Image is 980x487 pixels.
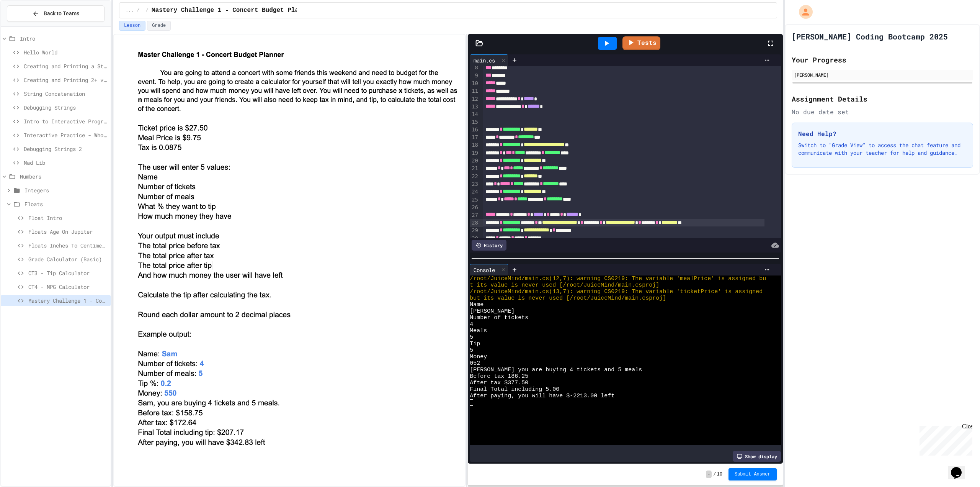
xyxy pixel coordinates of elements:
div: Chat with us now!Close [3,3,53,49]
div: History [472,240,506,251]
div: 14 [470,111,479,118]
div: 23 [470,180,479,188]
p: Switch to "Grade View" to access the chat feature and communicate with your teacher for help and ... [798,141,967,157]
span: - [706,471,712,478]
span: t its value is never used [/root/JuiceMind/main.csproj] [470,282,659,289]
h2: Your Progress [792,54,973,65]
iframe: chat widget [948,456,972,479]
div: 25 [470,196,479,204]
span: Tip [470,341,480,347]
div: 27 [470,212,479,219]
h1: [PERSON_NAME] Coding Bootcamp 2025 [792,31,948,42]
span: 4 [470,321,473,328]
span: but its value is never used [/root/JuiceMind/main.csproj] [470,295,666,302]
div: 29 [470,227,479,234]
span: [PERSON_NAME] [470,308,514,315]
span: 052 [470,360,480,367]
span: Interactive Practice - Who Are You? [24,131,108,139]
span: / [713,471,716,477]
span: Mad Lib [24,159,108,167]
span: Meals [470,328,487,334]
div: No due date set [792,107,973,116]
a: Tests [622,36,660,50]
div: 28 [470,219,479,227]
span: After tax $377.50 [470,380,528,386]
span: String Concatenation [24,90,108,98]
button: Grade [147,21,171,31]
span: Floats Age On Jupiter [28,228,108,236]
div: 22 [470,173,479,180]
span: 5 [470,347,473,354]
span: Submit Answer [735,471,771,477]
h3: Need Help? [798,129,967,138]
div: Show display [733,451,781,462]
span: Hello World [24,48,108,56]
div: main.cs [470,56,499,64]
span: / [137,7,140,13]
div: Console [470,264,508,275]
span: [PERSON_NAME] you are buying 4 tickets and 5 meals [470,367,642,373]
span: Floats Inches To Centimeters [28,241,108,249]
div: 30 [470,235,479,243]
span: Debugging Strings [24,103,108,112]
span: / [146,7,149,13]
span: 5 [470,334,473,341]
span: Creating and Printing a String Variable [24,62,108,70]
div: main.cs [470,54,508,66]
div: 18 [470,141,479,149]
span: Money [470,354,487,360]
span: After paying, you will have $-2213.00 left [470,393,614,399]
div: 17 [470,134,479,141]
span: Mastery Challenge 1 - Concert Budget Planner [152,6,313,15]
span: Numbers [20,172,108,180]
button: Submit Answer [728,468,777,480]
div: 8 [470,64,479,72]
h2: Assignment Details [792,93,973,104]
span: Name [470,302,483,308]
div: My Account [791,3,815,21]
button: Lesson [119,21,145,31]
div: 16 [470,126,479,134]
span: Grade Calculator (Basic) [28,255,108,263]
span: 10 [717,471,722,477]
span: Mastery Challenge 1 - Concert Budget Planner [28,297,108,305]
span: Intro [20,34,108,43]
span: /root/JuiceMind/main.cs(13,7): warning CS0219: The variable 'ticketPrice' is assigned [470,289,763,295]
div: 15 [470,118,479,126]
span: Final Total including 5.00 [470,386,559,393]
div: [PERSON_NAME] [794,71,971,78]
div: 12 [470,95,479,103]
span: /root/JuiceMind/main.cs(12,7): warning CS0219: The variable 'mealPrice' is assigned bu [470,275,766,282]
span: Intro to Interactive Programs [24,117,108,125]
button: Back to Teams [7,5,105,22]
span: Back to Teams [44,10,79,18]
span: Debugging Strings 2 [24,145,108,153]
div: 13 [470,103,479,111]
span: Number of tickets [470,315,528,321]
div: Console [470,266,499,274]
span: Before tax 186.25 [470,373,528,380]
div: 11 [470,87,479,95]
div: 10 [470,80,479,87]
span: ... [126,7,134,13]
div: 24 [470,188,479,196]
span: Float Intro [28,214,108,222]
div: 26 [470,204,479,212]
div: 20 [470,157,479,165]
span: Integers [24,186,108,194]
span: Floats [24,200,108,208]
div: 9 [470,72,479,80]
span: CT4 - MPG Calculator [28,283,108,291]
span: Creating and Printing 2+ variables [24,76,108,84]
iframe: chat widget [916,423,972,456]
span: CT3 - Tip Calculator [28,269,108,277]
div: 21 [470,165,479,172]
div: 19 [470,149,479,157]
